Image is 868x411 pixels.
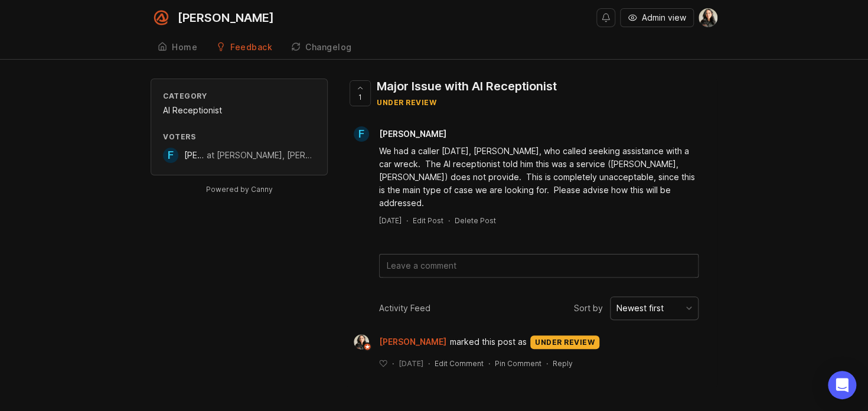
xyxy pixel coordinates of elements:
div: [PERSON_NAME] [178,12,274,24]
div: · [546,358,548,368]
img: Smith.ai logo [151,7,172,28]
div: F [354,126,369,142]
div: Newest first [616,302,664,315]
span: Admin view [642,12,686,24]
div: F [163,148,178,163]
a: F[PERSON_NAME]at [PERSON_NAME], [PERSON_NAME], [PERSON_NAME] & [PERSON_NAME], PLLC [163,148,315,163]
a: F[PERSON_NAME] [347,126,456,142]
span: [PERSON_NAME] [379,335,446,348]
div: Edit Comment [435,358,484,368]
button: Admin view [620,8,694,27]
span: 1 [358,92,362,102]
a: Changelog [284,35,359,60]
div: · [448,216,450,226]
a: Powered by Canny [204,182,275,196]
div: AI Receptionist [163,104,315,117]
div: Changelog [305,43,352,51]
img: Ysabelle Eugenio [354,334,369,350]
span: Sort by [574,302,603,315]
div: · [428,358,430,368]
div: Major Issue with AI Receptionist [377,78,557,94]
div: under review [377,97,557,107]
div: Home [172,43,197,51]
span: [PERSON_NAME] [184,150,250,160]
div: Category [163,91,315,101]
div: Feedback [230,43,272,51]
button: Notifications [596,8,615,27]
div: Reply [553,358,573,368]
div: at [PERSON_NAME], [PERSON_NAME], [PERSON_NAME] & [PERSON_NAME], PLLC [207,149,315,162]
span: [DATE] [399,358,423,368]
div: Pin Comment [495,358,541,368]
div: Activity Feed [379,302,430,315]
a: [DATE] [379,216,402,226]
div: · [488,358,490,368]
div: Open Intercom Messenger [828,371,856,399]
div: Edit Post [413,216,443,226]
a: Ysabelle Eugenio[PERSON_NAME] [347,334,450,350]
a: Feedback [209,35,279,60]
div: Voters [163,132,315,142]
span: marked this post as [450,335,527,348]
div: · [406,216,408,226]
button: 1 [350,80,371,106]
div: · [392,358,394,368]
a: Home [151,35,204,60]
div: We had a caller [DATE], [PERSON_NAME], who called seeking assistance with a car wreck. The AI rec... [379,145,699,210]
span: [PERSON_NAME] [379,129,446,139]
img: Ysabelle Eugenio [699,8,717,27]
img: member badge [363,342,372,351]
div: Delete Post [455,216,496,226]
div: under review [530,335,599,349]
